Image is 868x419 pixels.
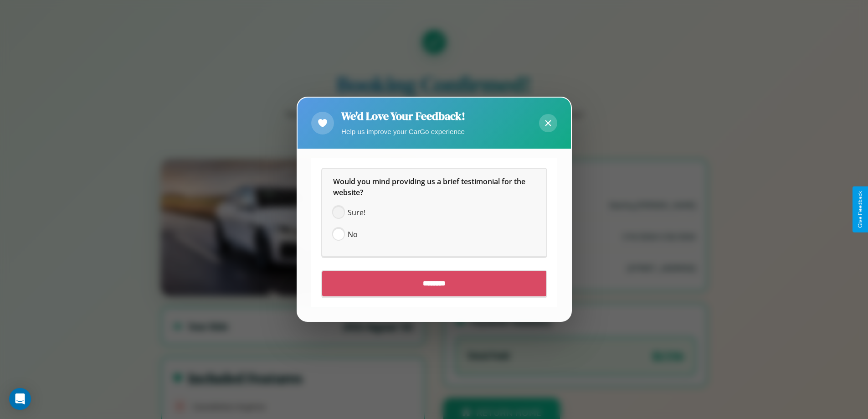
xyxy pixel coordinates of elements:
[348,207,365,218] span: Sure!
[333,177,527,198] span: Would you mind providing us a brief testimonial for the website?
[857,191,863,228] div: Give Feedback
[341,109,465,124] h2: We'd Love Your Feedback!
[341,125,465,138] p: Help us improve your CarGo experience
[348,229,358,240] span: No
[9,388,31,410] div: Open Intercom Messenger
